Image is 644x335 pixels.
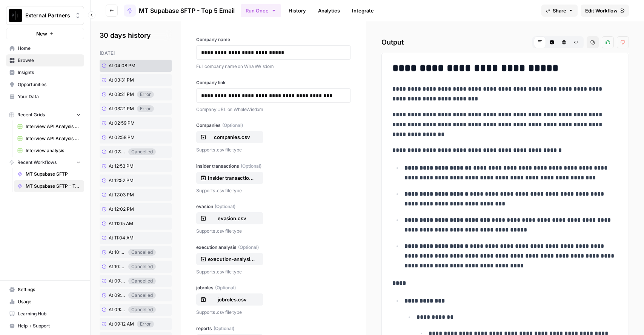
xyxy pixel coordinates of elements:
p: Supports .csv file type [196,187,351,195]
a: At 11:05 AM [100,218,156,230]
span: Home [18,45,81,52]
span: Interview analysis [26,147,81,154]
button: Recent Grids [6,109,84,120]
button: New [6,28,84,39]
a: At 12:02 PM [100,203,156,215]
label: execution analysis [196,244,351,251]
p: Supports .csv file type [196,268,351,276]
img: External Partners Logo [9,9,22,22]
span: At 02:41 PM [109,148,126,155]
h2: 30 days history [100,30,172,41]
span: At 09:34 AM [109,306,126,313]
span: At 09:12 AM [109,321,134,327]
p: companies.csv [208,133,256,141]
button: Help + Support [6,320,84,332]
a: MT Supabase SFTP - Top 5 Email [124,5,235,17]
span: Recent Grids [17,111,45,118]
span: MT Supabase SFTP - Top 5 Email [26,183,81,190]
span: (Optional) [215,203,235,210]
a: Home [6,42,84,54]
a: At 03:31 PM [100,74,156,86]
div: [DATE] [100,50,172,57]
span: At 10:53 AM [109,263,126,270]
a: At 12:03 PM [100,189,156,201]
div: Error [137,105,154,112]
span: At 10:54 AM [109,249,126,256]
span: New [36,30,47,37]
a: MT Supabase SFTP - Top 5 Email [14,180,84,192]
label: evasion [196,203,351,210]
label: jobroles [196,284,351,291]
button: evasion.csv [196,212,263,224]
a: At 03:21 PM [100,103,137,114]
a: At 02:58 PM [100,131,156,144]
a: Insights [6,66,84,79]
p: Company URL on WhaleWisdom [196,106,351,113]
span: Interview API Analysis Earnings First Grid (1) (Copy) [26,123,81,130]
span: At 09:34 AM [109,278,126,284]
span: At 11:04 AM [109,235,134,241]
a: At 09:34 AM [100,275,128,287]
span: Edit Workflow [585,7,618,14]
a: At 09:34 AM [100,290,128,301]
a: Interview analysis [14,145,84,157]
div: Error [137,321,154,327]
span: Share [553,7,566,14]
span: At 11:05 AM [109,220,133,227]
button: companies.csv [196,131,263,143]
p: jobroles.csv [208,296,256,303]
a: Learning Hub [6,308,84,320]
span: Usage [18,298,81,305]
div: Cancelled [128,263,156,270]
span: Browse [18,57,81,64]
p: evasion.csv [208,215,256,222]
a: Opportunities [6,79,84,91]
p: Supports .csv file type [196,309,351,316]
div: Cancelled [128,292,156,299]
p: Insider transactions.csv [208,174,256,182]
span: Help + Support [18,323,81,329]
span: At 03:21 PM [109,91,134,98]
p: execution-analysis (1).csv [208,255,256,263]
a: Your Data [6,91,84,103]
a: Settings [6,284,84,296]
a: At 11:04 AM [100,232,156,244]
label: reports [196,325,351,332]
a: Edit Workflow [581,5,629,17]
span: At 12:53 PM [109,163,134,170]
span: Learning Hub [18,310,81,317]
a: History [284,5,310,17]
div: Cancelled [128,148,156,155]
button: Run Once [241,4,281,17]
span: (Optional) [222,122,243,129]
p: Full company name on WhaleWisdom [196,63,351,70]
span: (Optional) [241,163,261,170]
button: Insider transactions.csv [196,172,263,184]
button: Workspace: External Partners [6,6,84,25]
span: Settings [18,286,81,293]
a: At 02:59 PM [100,117,156,129]
label: Company name [196,36,351,43]
h2: Output [381,36,629,48]
button: jobroles.csv [196,293,263,306]
button: Recent Workflows [6,157,84,168]
span: At 02:58 PM [109,134,135,141]
a: At 12:52 PM [100,174,156,187]
p: Supports .csv file type [196,146,351,154]
a: At 03:21 PM [100,89,137,100]
label: Company link [196,79,351,86]
label: insider transactions [196,163,351,170]
span: (Optional) [238,244,259,251]
span: Interview API Analysis Earnings First Grid (1) [26,135,81,142]
span: At 02:59 PM [109,120,135,127]
span: (Optional) [214,325,234,332]
a: Analytics [314,5,344,17]
a: At 09:34 AM [100,304,128,315]
a: Interview API Analysis Earnings First Grid (1) [14,133,84,145]
label: Companies [196,122,351,129]
a: At 10:53 AM [100,261,128,272]
a: Integrate [347,5,378,17]
span: MT Supabase SFTP - Top 5 Email [139,6,235,15]
span: Your Data [18,93,81,100]
button: Share [541,5,578,17]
